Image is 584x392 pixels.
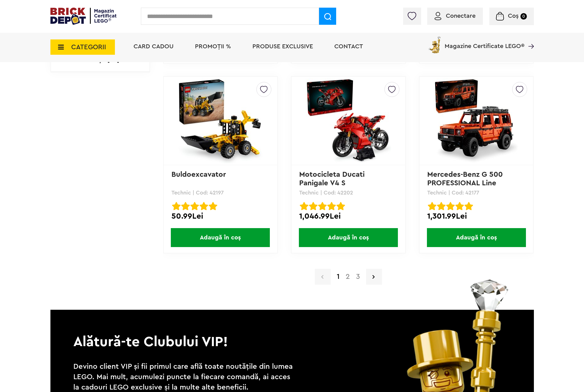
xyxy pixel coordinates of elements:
img: Evaluare cu stele [465,202,473,210]
img: Evaluare cu stele [437,202,446,210]
a: PROMOȚII % [195,43,231,50]
img: Evaluare cu stele [190,202,199,210]
a: Magazine Certificate LEGO® [524,35,534,41]
img: Mercedes-Benz G 500 PROFESSIONAL Line [434,78,519,164]
a: Adaugă în coș [292,228,405,247]
a: Adaugă în coș [420,228,533,247]
img: Evaluare cu stele [318,202,327,210]
img: Evaluare cu stele [200,202,208,210]
a: Buldoexcavator [171,171,226,178]
img: Evaluare cu stele [327,202,336,210]
a: 3 [353,273,363,280]
img: Evaluare cu stele [336,202,345,210]
a: Motocicleta Ducati Panigale V4 S [299,171,367,187]
span: Magazine Certificate LEGO® [445,35,524,49]
img: Evaluare cu stele [455,202,464,210]
span: Conectare [446,13,476,19]
small: 0 [520,13,527,20]
p: Technic | Cod: 42202 [299,190,397,195]
p: Technic | Cod: 42197 [171,190,270,195]
img: Evaluare cu stele [428,202,436,210]
a: Contact [334,43,363,50]
a: Adaugă în coș [164,228,277,247]
img: Buldoexcavator [178,78,263,164]
div: 1,301.99Lei [427,212,525,220]
a: Conectare [435,13,476,19]
img: Evaluare cu stele [181,202,190,210]
strong: 1 [334,273,343,280]
div: 1,046.99Lei [299,212,397,220]
div: 50.99Lei [171,212,270,220]
p: Technic | Cod: 42177 [427,190,525,195]
img: Evaluare cu stele [209,202,217,210]
span: Adaugă în coș [427,228,526,247]
a: Mercedes-Benz G 500 PROFESSIONAL Line [427,171,505,187]
img: Evaluare cu stele [172,202,181,210]
p: Alătură-te Clubului VIP! [50,310,534,351]
img: Motocicleta Ducati Panigale V4 S [306,78,391,164]
span: Adaugă în coș [171,228,270,247]
span: CATEGORII [71,44,106,50]
img: Evaluare cu stele [309,202,318,210]
a: 2 [343,273,353,280]
a: Produse exclusive [252,43,313,50]
a: Pagina urmatoare [366,269,382,285]
span: Coș [508,13,519,19]
img: Evaluare cu stele [446,202,455,210]
img: Evaluare cu stele [300,202,308,210]
a: Card Cadou [134,43,174,50]
span: Adaugă în coș [299,228,398,247]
